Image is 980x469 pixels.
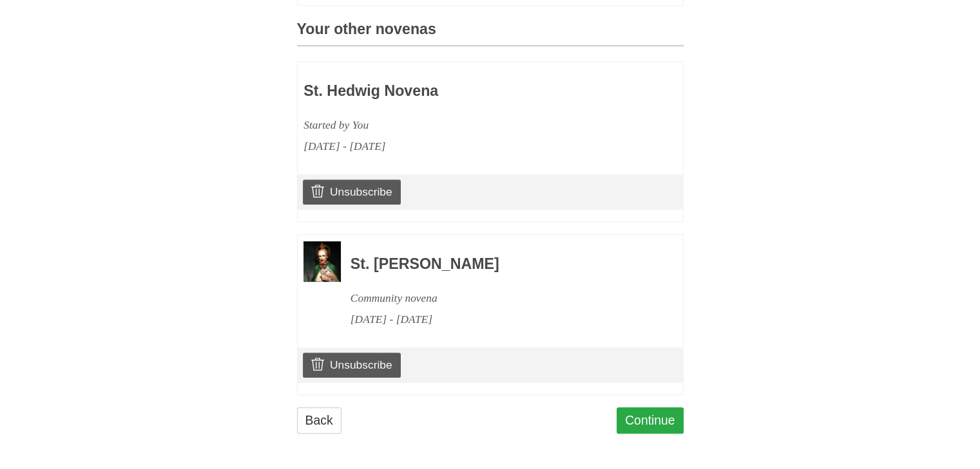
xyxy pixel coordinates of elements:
[297,407,341,434] a: Back
[351,288,648,309] div: Community novena
[351,256,648,273] h3: St. [PERSON_NAME]
[303,353,400,377] a: Unsubscribe
[303,241,341,282] img: Novena image
[303,115,601,136] div: Started by You
[303,136,601,157] div: [DATE] - [DATE]
[617,407,684,434] a: Continue
[297,21,684,46] h3: Your other novenas
[351,309,648,330] div: [DATE] - [DATE]
[303,179,400,204] a: Unsubscribe
[303,83,601,100] h3: St. Hedwig Novena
